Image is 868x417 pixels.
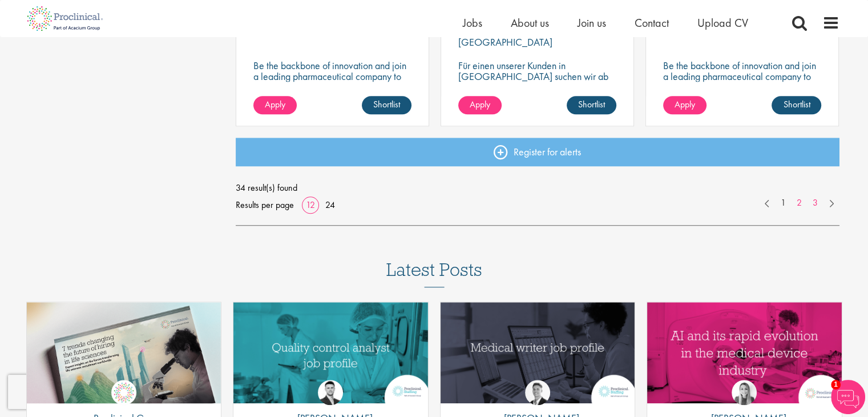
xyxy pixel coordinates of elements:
span: Apply [470,98,490,110]
h3: Latest Posts [386,260,482,287]
a: Link to a post [27,302,221,403]
img: Hannah Burke [732,380,757,405]
a: 24 [321,199,339,211]
a: Link to a post [647,302,842,403]
a: Apply [253,96,297,114]
span: Apply [675,98,695,110]
span: Results per page [236,197,294,214]
a: Apply [458,96,502,114]
a: About us [511,15,549,30]
a: Shortlist [362,96,411,114]
span: Apply [265,98,285,110]
a: Shortlist [772,96,821,114]
a: Shortlist [567,96,616,114]
a: Link to a post [233,302,428,403]
span: 1 [831,380,841,390]
p: Be the backbone of innovation and join a leading pharmaceutical company to help keep life-changin... [253,60,411,103]
img: quality control analyst job profile [233,302,428,403]
a: Upload CV [697,15,748,30]
img: Proclinical: Life sciences hiring trends report 2025 [27,302,221,412]
a: 1 [775,197,792,210]
a: Jobs [463,15,482,30]
a: 3 [807,197,823,210]
a: Link to a post [441,302,635,403]
img: Chatbot [831,380,865,414]
p: Be the backbone of innovation and join a leading pharmaceutical company to help keep life-changin... [663,60,821,103]
a: 2 [791,197,808,210]
iframe: reCAPTCHA [8,375,154,409]
img: Proclinical Group [111,380,136,405]
img: Joshua Godden [318,380,343,405]
span: 34 result(s) found [236,179,839,197]
a: 12 [302,199,319,211]
img: AI and Its Impact on the Medical Device Industry | Proclinical [647,302,842,403]
img: Medical writer job profile [441,302,635,403]
p: Für einen unserer Kunden in [GEOGRAPHIC_DATA] suchen wir ab sofort einen Entwicklungsingenieur Ku... [458,60,616,114]
a: Register for alerts [236,138,839,166]
a: Apply [663,96,706,114]
a: Contact [635,15,669,30]
a: Join us [578,15,606,30]
img: George Watson [525,380,550,405]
